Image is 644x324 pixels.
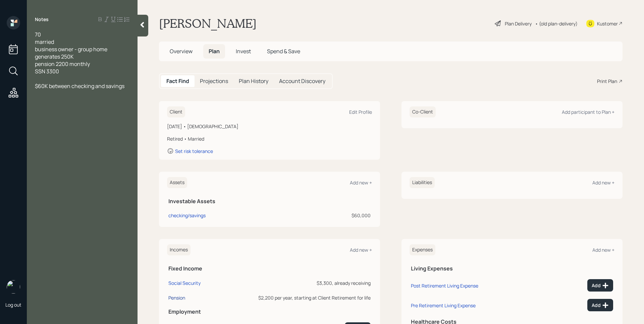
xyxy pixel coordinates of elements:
[411,282,478,289] div: Post Retirement Living Expense
[349,109,372,115] div: Edit Profile
[592,179,614,186] div: Add new +
[587,279,613,292] button: Add
[200,78,228,84] h5: Projections
[411,302,476,309] div: Pre Retirement Living Expense
[243,294,371,301] div: $2,200 per year, starting at Client Retirement for life
[168,295,185,301] div: Pension
[597,20,618,27] div: Kustomer
[168,198,371,205] h5: Investable Assets
[168,212,206,219] div: checking/savings
[411,265,613,272] h5: Living Expenses
[35,82,124,90] span: $60K between checking and savings
[562,109,614,115] div: Add participant to Plan +
[167,123,372,130] div: [DATE] • [DEMOGRAPHIC_DATA]
[587,299,613,311] button: Add
[209,48,220,55] span: Plan
[279,78,325,84] h5: Account Discovery
[350,179,372,186] div: Add new +
[168,265,371,272] h5: Fixed Income
[236,48,251,55] span: Invest
[535,20,578,27] div: • (old plan-delivery)
[239,78,268,84] h5: Plan History
[505,20,532,27] div: Plan Delivery
[592,247,614,253] div: Add new +
[410,177,435,188] h6: Liabilities
[592,282,609,289] div: Add
[5,302,21,308] div: Log out
[7,280,20,294] img: james-distasi-headshot.png
[168,280,201,286] div: Social Security
[168,309,371,315] h5: Employment
[592,302,609,309] div: Add
[170,48,193,55] span: Overview
[35,31,108,75] span: 70 married business owner - group home generates 250K pension 2200 monthly SSN 3300
[350,247,372,253] div: Add new +
[175,148,213,154] div: Set risk tolerance
[267,48,300,55] span: Spend & Save
[167,177,187,188] h6: Assets
[159,16,257,31] h1: [PERSON_NAME]
[167,244,191,255] h6: Incomes
[597,78,617,85] div: Print Plan
[35,16,49,23] label: Notes
[166,78,189,84] h5: Fact Find
[410,244,435,255] h6: Expenses
[167,135,372,142] div: Retired • Married
[301,212,371,219] div: $60,000
[410,106,436,117] h6: Co-Client
[243,279,371,287] div: $3,300, already receiving
[167,106,185,117] h6: Client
